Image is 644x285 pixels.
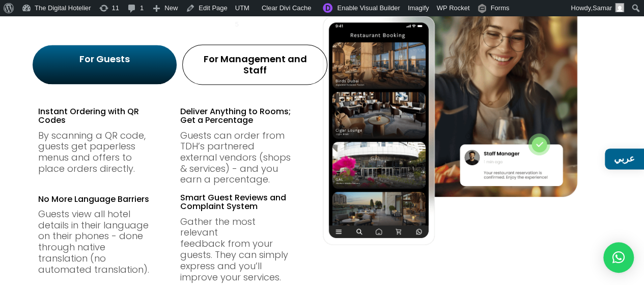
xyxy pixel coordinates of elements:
[38,209,151,275] p: Guests view all hotel details in their language on their phones - done through native translation...
[180,216,293,282] div: Gather the most relevant feedback from your guests. They can simply express and you’ll improve yo...
[180,130,293,185] p: Guests can order from TDH’s partnered external vendors (shops & services) - and you earn a percen...
[180,192,286,213] span: Smart Guest Reviews and Complaint System
[38,193,149,205] span: No More Language Barriers
[593,4,612,12] span: Samar
[42,54,167,65] div: For Guests
[192,54,318,75] div: For Management and Staff
[38,106,139,126] span: Instant Ordering with QR Codes
[235,20,239,28] span: 5
[180,106,291,126] span: Deliver Anything to Rooms; Get a Percentage
[605,148,644,169] a: عربي
[38,130,151,174] p: By scanning a QR code, guests get paperless menus and offers to place orders directly.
